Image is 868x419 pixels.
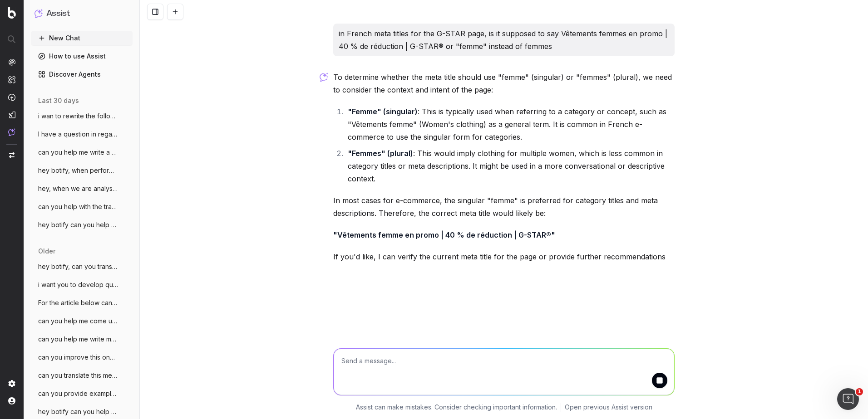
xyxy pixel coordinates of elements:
span: hey botify, when performing a keyword an [38,166,118,175]
p: in French meta titles for the G-STAR page, is it supposed to say Vêtements femmes en promo | 40 %... [339,27,669,53]
li: : This is typically used when referring to a category or concept, such as "Vêtements femme" (Wome... [345,105,675,143]
img: Intelligence [8,76,15,83]
strong: "Femme" (singular) [348,107,418,116]
span: For the article below can you come up wi [38,298,118,307]
button: i want you to develop quests for a quiz [31,278,133,292]
button: can you help me come up with a suitable [31,314,133,328]
span: I have a question in regards to the SEO [38,130,118,139]
h1: Assist [46,7,70,20]
img: Botify assist logo [320,73,328,82]
img: Activation [8,93,15,101]
li: : This would imply clothing for multiple women, which is less common in category titles or meta d... [345,147,675,185]
span: older [38,247,55,256]
span: i wan to rewrite the following meta desc [38,112,118,121]
button: can you help me write meta title and met [31,332,133,346]
strong: "Femmes" (plural) [348,149,413,158]
span: hey, when we are analysing meta titles, [38,184,118,193]
strong: "Vêtements femme en promo | 40 % de réduction | G-STAR®" [333,230,555,239]
span: hey botify, can you translate the follow [38,262,118,271]
span: can you help me come up with a suitable [38,317,118,326]
img: Assist [35,9,43,18]
img: Analytics [8,58,15,66]
span: can you help me write a story related to [38,148,118,157]
a: Discover Agents [31,67,133,82]
img: My account [8,397,15,404]
button: hey botify, when performing a keyword an [31,163,133,178]
img: Switch project [9,152,15,158]
p: Assist can make mistakes. Consider checking important information. [356,403,557,412]
span: last 30 days [38,96,79,105]
p: To determine whether the meta title should use "femme" (singular) or "femmes" (plural), we need t... [333,71,675,96]
button: i wan to rewrite the following meta desc [31,109,133,123]
button: can you translate this meta title and de [31,368,133,383]
img: Botify logo [8,7,16,19]
button: I have a question in regards to the SEO [31,127,133,141]
button: hey, when we are analysing meta titles, [31,181,133,196]
span: can you improve this onpage copy text fo [38,353,118,362]
span: hey botify can you help me with this fre [38,220,118,229]
a: How to use Assist [31,49,133,63]
span: can you help with the translation of thi [38,202,118,211]
span: i want you to develop quests for a quiz [38,280,118,289]
span: can you provide examples or suggestions [38,389,118,398]
p: If you'd like, I can verify the current meta title for the page or provide further recommendations [333,250,675,263]
iframe: Intercom live chat [837,388,859,410]
button: Assist [35,7,129,20]
span: can you help me write meta title and met [38,335,118,344]
button: can you help me write a story related to [31,145,133,160]
img: Studio [8,111,15,118]
button: For the article below can you come up wi [31,296,133,310]
button: hey botify can you help me translate thi [31,404,133,419]
button: can you provide examples or suggestions [31,386,133,401]
a: Open previous Assist version [565,403,652,412]
span: hey botify can you help me translate thi [38,407,118,416]
span: 1 [856,388,863,395]
button: hey botify, can you translate the follow [31,259,133,274]
button: hey botify can you help me with this fre [31,218,133,232]
button: can you improve this onpage copy text fo [31,350,133,365]
p: In most cases for e-commerce, the singular "femme" is preferred for category titles and meta desc... [333,194,675,219]
img: Setting [8,380,15,387]
span: can you translate this meta title and de [38,371,118,380]
img: Assist [8,128,15,136]
button: can you help with the translation of thi [31,200,133,214]
button: New Chat [31,31,133,45]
